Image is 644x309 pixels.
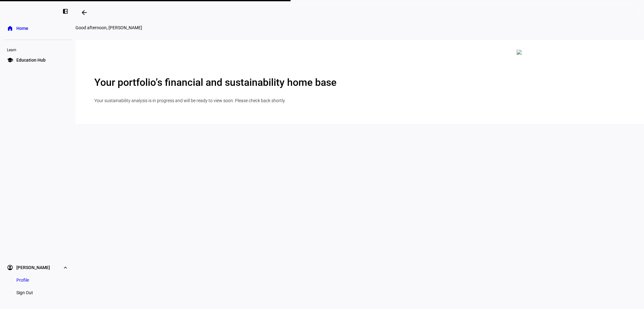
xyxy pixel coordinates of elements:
[7,57,13,63] eth-mat-symbol: school
[517,50,616,55] img: dashboard-multi-overview.svg
[16,57,46,63] span: Education Hub
[75,25,453,30] div: Good afternoon, Katy
[16,290,33,296] span: Sign Out
[11,274,34,286] a: Profile
[62,264,69,271] eth-mat-symbol: expand_more
[94,76,625,88] h2: Your portfolio’s financial and sustainability home base
[4,22,72,35] a: homeHome
[7,264,13,271] eth-mat-symbol: account_circle
[16,277,29,283] span: Profile
[7,25,13,31] eth-mat-symbol: home
[16,264,50,271] span: [PERSON_NAME]
[16,25,28,31] span: Home
[94,97,625,104] p: Your sustainability analysis is in progress and will be ready to view soon. Please check back sho...
[4,45,72,54] div: Learn
[80,9,88,16] mat-icon: arrow_backwards
[62,8,69,14] eth-mat-symbol: left_panel_close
